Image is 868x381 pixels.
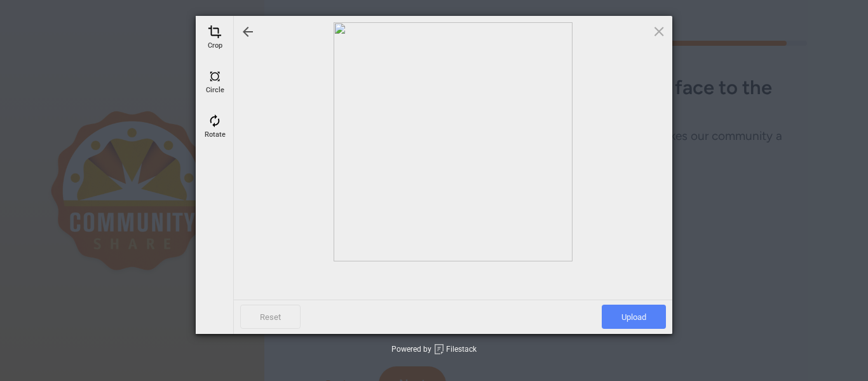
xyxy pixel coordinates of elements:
div: Rotate [199,111,231,143]
div: Circle [199,67,231,99]
div: Powered by Filestack [391,344,477,356]
div: Crop [199,22,231,54]
span: Click here or hit ESC to close picker [652,24,666,38]
div: Go back [240,24,255,39]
